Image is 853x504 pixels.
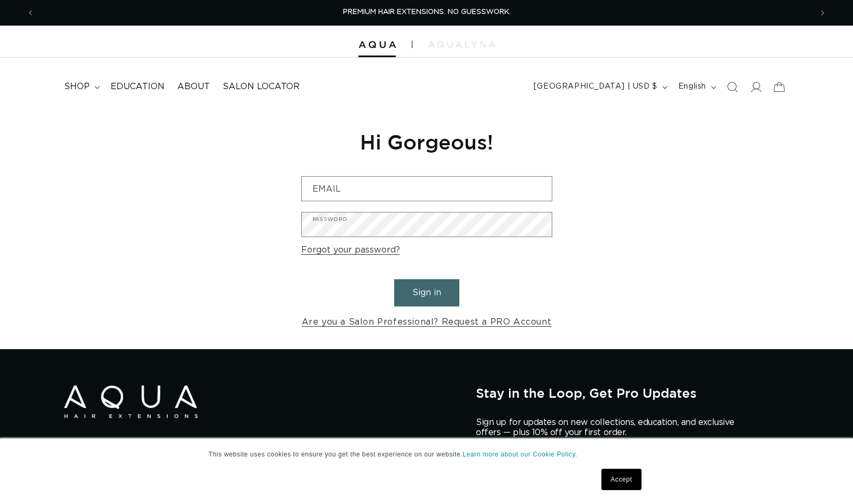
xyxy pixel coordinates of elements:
button: English [672,77,721,97]
img: Aqua Hair Extensions [358,41,396,49]
input: Email [302,177,552,201]
span: Salon Locator [223,81,300,92]
button: [GEOGRAPHIC_DATA] | USD $ [527,77,672,97]
button: Next announcement [811,3,834,23]
h2: Stay in the Loop, Get Pro Updates [476,385,789,400]
img: aqualyna.com [428,41,495,48]
a: About [171,75,216,99]
span: shop [64,81,90,92]
a: Accept [601,469,641,490]
h1: Hi Gorgeous! [301,129,552,155]
span: English [678,81,706,92]
a: Learn more about our Cookie Policy. [463,451,577,458]
button: Sign in [394,279,459,306]
span: PREMIUM HAIR EXTENSIONS. NO GUESSWORK. [343,9,511,15]
img: Aqua Hair Extensions [64,385,198,418]
a: Are you a Salon Professional? Request a PRO Account [302,314,552,330]
a: Forgot your password? [301,242,400,258]
a: Education [104,75,171,99]
button: Previous announcement [19,3,42,23]
span: Education [111,81,165,92]
span: About [177,81,210,92]
a: Salon Locator [216,75,306,99]
summary: shop [58,75,104,99]
p: This website uses cookies to ensure you get the best experience on our website. [209,450,645,459]
p: Sign up for updates on new collections, education, and exclusive offers — plus 10% off your first... [476,418,743,438]
summary: Search [721,75,744,99]
span: [GEOGRAPHIC_DATA] | USD $ [534,81,658,92]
